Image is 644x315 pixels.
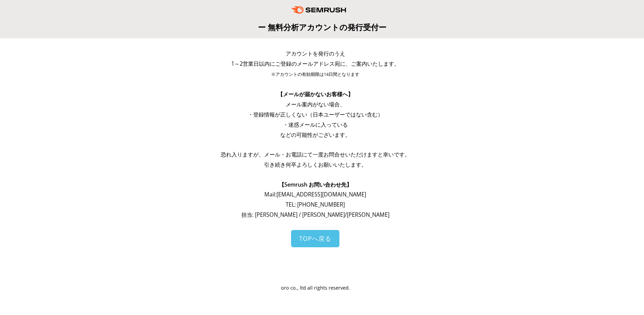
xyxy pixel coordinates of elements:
span: メール案内がない場合、 [286,101,345,108]
span: などの可能性がございます。 [280,131,351,139]
span: ー 無料分析アカウントの発行受付ー [258,22,386,33]
span: 【メールが届かないお客様へ】 [278,90,353,98]
span: 担当: [PERSON_NAME] / [PERSON_NAME]/[PERSON_NAME] [241,211,389,218]
span: oro co., ltd all rights reserved. [281,285,350,291]
span: 【Semrush お問い合わせ先】 [279,181,352,188]
span: Mail: [EMAIL_ADDRESS][DOMAIN_NAME] [264,191,366,198]
span: TEL: [PHONE_NUMBER] [286,201,345,208]
span: アカウントを発行のうえ [286,50,345,57]
a: TOPへ戻る [291,230,339,247]
span: 1～2営業日以内にご登録のメールアドレス宛に、ご案内いたします。 [231,60,400,67]
span: ・迷惑メールに入っている [283,121,348,128]
span: TOPへ戻る [299,234,331,243]
span: 引き続き何卒よろしくお願いいたします。 [264,161,367,168]
span: ・登録情報が正しくない（日本ユーザーではない含む） [248,111,383,118]
span: 恐れ入りますが、メール・お電話にて一度お問合せいただけますと幸いです。 [221,151,410,158]
span: ※アカウントの有効期限は14日間となります [271,71,359,77]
